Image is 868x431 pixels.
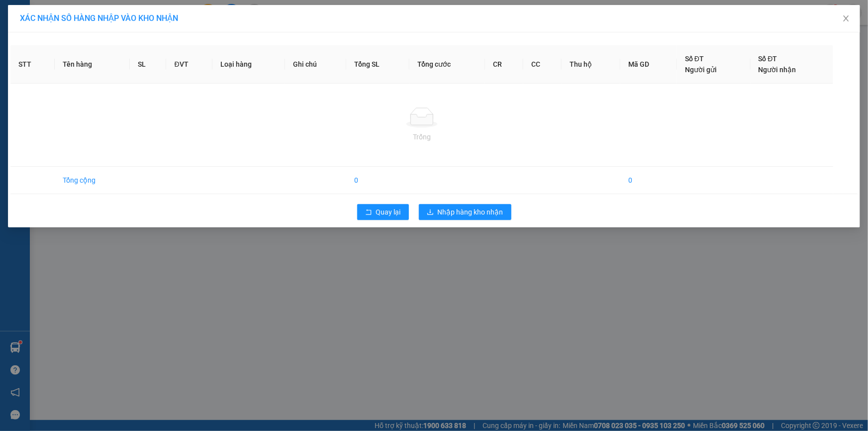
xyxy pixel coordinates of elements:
[832,5,860,33] button: Close
[485,45,523,84] th: CR
[685,55,704,63] span: Số ĐT
[10,45,55,84] th: STT
[759,66,796,74] span: Người nhận
[685,66,717,74] span: Người gửi
[55,167,130,194] td: Tổng cộng
[562,45,620,84] th: Thu hộ
[620,167,677,194] td: 0
[438,207,503,217] span: Nhập hàng kho nhận
[285,45,346,84] th: Ghi chú
[166,45,212,84] th: ĐVT
[376,207,401,217] span: Quay lại
[523,45,562,84] th: CC
[419,204,511,220] button: downloadNhập hàng kho nhận
[365,209,372,216] span: rollback
[18,131,825,142] div: Trống
[346,167,410,194] td: 0
[130,45,167,84] th: SL
[55,45,130,84] th: Tên hàng
[20,13,178,23] span: XÁC NHẬN SỐ HÀNG NHẬP VÀO KHO NHẬN
[346,45,410,84] th: Tổng SL
[427,209,434,216] span: download
[620,45,677,84] th: Mã GD
[409,45,485,84] th: Tổng cước
[842,14,850,22] span: close
[357,204,409,220] button: rollbackQuay lại
[759,55,777,63] span: Số ĐT
[212,45,285,84] th: Loại hàng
